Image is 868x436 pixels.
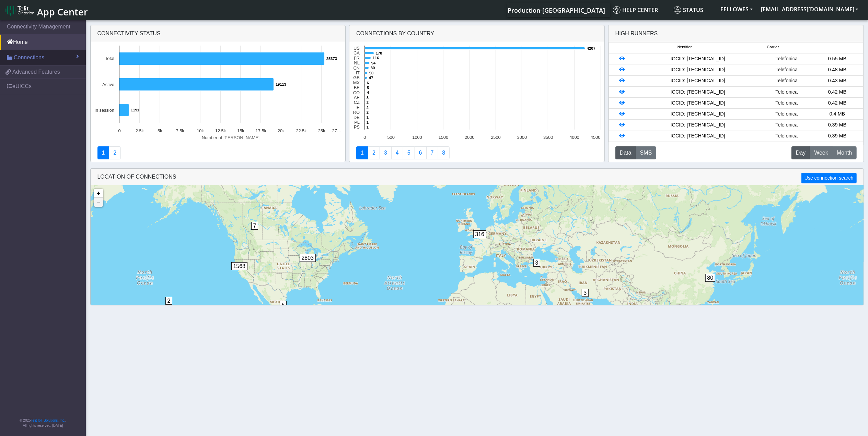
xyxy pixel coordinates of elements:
[131,108,139,112] text: 1191
[570,135,579,140] text: 4000
[354,65,360,71] text: CN
[587,46,595,50] text: 4207
[582,289,589,310] div: 3
[403,146,415,159] a: Usage by Carrier
[491,135,501,140] text: 2500
[237,128,244,133] text: 15k
[761,55,812,63] div: Telefonica
[97,146,339,159] nav: Summary paging
[810,146,833,159] button: Week
[438,146,450,159] a: Not Connected for 30 days
[332,128,341,133] text: 27…
[296,128,307,133] text: 22.5k
[814,149,828,157] span: Week
[371,61,376,65] text: 94
[5,3,87,17] a: App Center
[517,135,527,140] text: 3000
[761,88,812,96] div: Telefonica
[354,100,360,105] text: CZ
[791,146,810,159] button: Day
[231,262,248,270] span: 1568
[300,254,316,262] span: 2803
[837,149,852,157] span: Month
[367,120,369,124] text: 1
[201,135,259,140] text: Number of [PERSON_NAME]
[635,132,761,140] div: ICCID: [TECHNICAL_ID]
[761,99,812,107] div: Telefonica
[356,70,360,75] text: IT
[14,53,44,62] span: Connections
[508,6,605,14] span: Production-[GEOGRAPHIC_DATA]
[391,146,403,159] a: Connections By Carrier
[12,68,60,76] span: Advanced Features
[674,6,703,14] span: Status
[376,51,382,55] text: 178
[356,146,598,159] nav: Summary paging
[373,56,379,60] text: 116
[367,100,369,105] text: 2
[367,81,369,85] text: 6
[380,146,392,159] a: Usage per Country
[832,146,856,159] button: Month
[354,95,360,100] text: AE
[812,99,863,107] div: 0.42 MB
[94,108,114,113] text: In session
[615,29,658,38] div: High Runners
[610,3,671,17] a: Help center
[473,230,487,238] span: 316
[761,66,812,74] div: Telefonica
[97,146,109,159] a: Connectivity status
[354,124,360,130] text: PS
[197,128,204,133] text: 10k
[215,128,226,133] text: 12.5k
[591,135,600,140] text: 4500
[413,135,422,140] text: 1000
[354,85,360,90] text: BE
[354,75,360,80] text: GB
[415,146,427,159] a: 14 Days Trend
[439,135,448,140] text: 1500
[757,3,863,15] button: [EMAIL_ADDRESS][DOMAIN_NAME]
[105,56,114,61] text: Total
[176,128,184,133] text: 7.5k
[796,149,806,157] span: Day
[349,25,604,42] div: Connections By Country
[635,66,761,74] div: ICCID: [TECHNICAL_ID]
[543,135,553,140] text: 3500
[367,90,369,95] text: 4
[31,419,65,422] a: Telit IoT Solutions, Inc.
[761,110,812,118] div: Telefonica
[369,71,373,75] text: 50
[353,90,360,95] text: CO
[812,88,863,96] div: 0.42 MB
[371,66,375,70] text: 80
[251,222,258,230] span: 7
[367,106,369,110] text: 2
[635,99,761,107] div: ICCID: [TECHNICAL_ID]
[356,146,368,159] a: Connections By Country
[812,110,863,118] div: 0.4 MB
[671,3,716,17] a: Status
[354,46,360,51] text: US
[91,169,864,185] div: LOCATION OF CONNECTIONS
[369,76,373,80] text: 47
[135,128,144,133] text: 2.5k
[507,3,605,17] a: Your current platform instance
[636,146,657,159] button: SMS
[426,146,438,159] a: Zero Session
[613,6,658,14] span: Help center
[94,198,103,207] a: Zoom out
[91,25,346,42] div: Connectivity status
[465,135,474,140] text: 2000
[354,50,360,56] text: CA
[812,66,863,74] div: 0.48 MB
[356,105,360,110] text: IE
[118,128,120,133] text: 0
[635,77,761,85] div: ICCID: [TECHNICAL_ID]
[102,82,114,87] text: Active
[801,173,856,183] button: Use connection search
[812,77,863,85] div: 0.43 MB
[326,57,337,61] text: 25373
[109,146,121,159] a: Deployment status
[812,132,863,140] div: 0.39 MB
